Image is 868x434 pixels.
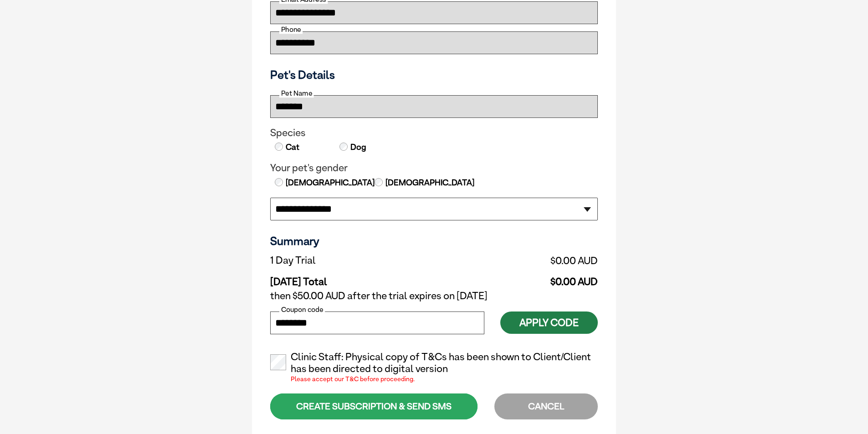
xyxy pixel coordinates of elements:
[270,376,415,386] label: Please accept our T&C before proceeding.
[270,269,448,288] td: [DATE] Total
[270,127,598,139] legend: Species
[270,252,448,269] td: 1 Day Trial
[494,393,598,419] div: CANCEL
[270,354,286,370] input: Please accept our T&C before proceeding.Clinic Staff: Physical copy of T&Cs has been shown to Cli...
[279,306,325,314] label: Coupon code
[448,252,598,269] td: $0.00 AUD
[270,351,598,375] label: Clinic Staff: Physical copy of T&Cs has been shown to Client/Client has been directed to digital ...
[270,288,598,304] td: then $50.00 AUD after the trial expires on [DATE]
[270,162,598,174] legend: Your pet's gender
[500,311,598,334] button: Apply Code
[279,26,303,34] label: Phone
[448,269,598,288] td: $0.00 AUD
[270,234,598,248] h3: Summary
[270,393,478,419] div: CREATE SUBSCRIPTION & SEND SMS
[267,68,601,82] h3: Pet's Details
